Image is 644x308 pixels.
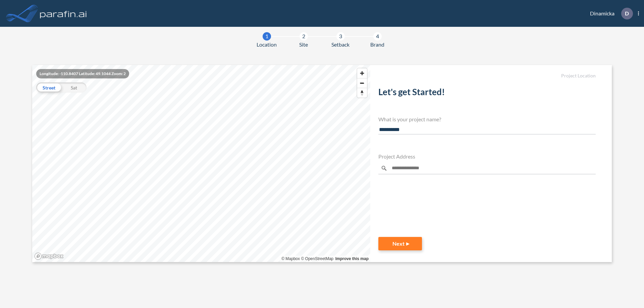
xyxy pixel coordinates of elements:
h5: Project Location [378,73,596,79]
div: 4 [373,32,382,41]
p: D [625,10,629,16]
h2: Let's get Started! [378,87,596,100]
span: Setback [331,41,350,49]
input: Enter a location [378,162,596,174]
button: Zoom out [357,78,367,88]
div: 1 [263,32,271,41]
a: Mapbox homepage [34,252,64,260]
a: OpenStreetMap [301,256,333,261]
a: Mapbox [281,256,300,261]
button: Next [378,237,422,250]
div: Dinamicka [580,8,639,19]
div: 3 [336,32,345,41]
button: Zoom in [357,68,367,78]
span: Location [257,41,277,49]
button: Reset bearing to north [357,88,367,98]
h4: What is your project name? [378,116,596,122]
h4: Project Address [378,153,596,160]
div: Sat [61,82,87,93]
div: Street [36,82,61,93]
span: Site [299,41,308,49]
a: Improve this map [335,256,369,261]
img: logo [39,7,88,20]
div: 2 [300,32,308,41]
div: Longitude: -110.8407 Latitude: 49.1044 Zoom: 2 [36,69,129,78]
canvas: Map [32,65,370,262]
span: Brand [370,41,384,49]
